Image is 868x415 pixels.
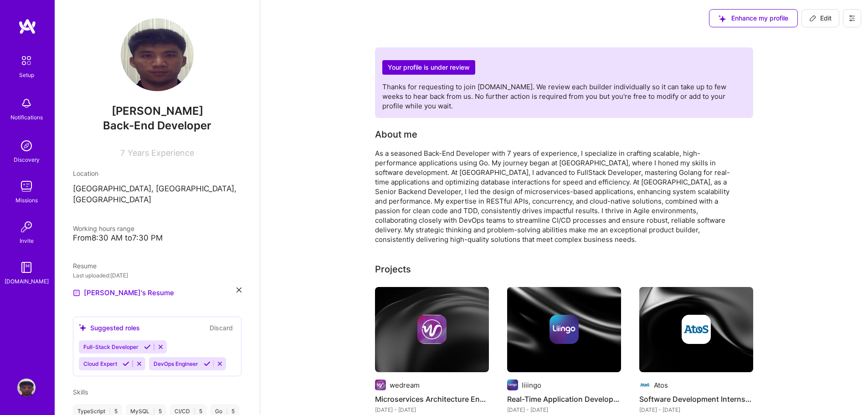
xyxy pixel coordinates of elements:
h4: Real-Time Application Development [507,393,621,405]
span: Cloud Expert [83,360,117,367]
i: Reject [216,360,223,367]
img: Company logo [417,315,447,344]
div: Projects [375,262,411,276]
i: Accept [204,360,211,367]
a: User Avatar [15,379,38,397]
span: DevOps Engineer [154,360,198,367]
i: icon SuggestedTeams [79,324,87,332]
img: Resume [73,289,80,297]
span: Back-End Developer [103,119,211,132]
h2: Your profile is under review [382,60,475,75]
button: Discard [207,323,236,333]
img: Company logo [550,315,579,344]
a: [PERSON_NAME]'s Resume [73,287,174,298]
h4: Microservices Architecture Enhancement [375,393,489,405]
img: teamwork [17,177,36,195]
img: User Avatar [17,379,36,397]
div: Setup [19,70,34,80]
div: From 8:30 AM to 7:30 PM [73,233,241,243]
div: Atos [654,380,668,390]
span: | [194,408,195,415]
span: | [226,408,228,415]
span: Years Experience [128,148,194,158]
button: Edit [801,9,839,27]
span: | [109,408,111,415]
div: Last uploaded: [DATE] [73,271,241,280]
img: setup [17,51,36,70]
div: Notifications [10,113,43,122]
img: cover [507,287,621,373]
img: guide book [17,258,36,277]
div: As a seasoned Back-End Developer with 7 years of experience, I specialize in crafting scalable, h... [375,149,740,244]
img: cover [375,287,489,373]
div: Location [73,169,241,178]
img: Company logo [639,379,650,390]
img: Company logo [507,379,518,390]
i: Accept [144,343,151,350]
p: [GEOGRAPHIC_DATA], [GEOGRAPHIC_DATA], [GEOGRAPHIC_DATA] [73,184,241,205]
div: Discovery [14,155,40,164]
div: [DATE] - [DATE] [375,405,489,415]
img: bell [17,94,36,113]
span: 7 [120,148,125,158]
div: [DATE] - [DATE] [507,405,621,415]
img: Company logo [375,379,386,390]
img: logo [18,18,36,35]
span: [PERSON_NAME] [73,104,241,118]
img: Company logo [682,315,711,344]
span: Working hours range [73,225,134,232]
i: Accept [123,360,129,367]
div: About me [375,128,417,141]
span: Skills [73,388,88,396]
img: Invite [17,218,36,236]
i: Reject [157,343,164,350]
div: [DOMAIN_NAME] [5,277,49,286]
span: Thanks for requesting to join [DOMAIN_NAME]. We review each builder individually so it can take u... [382,82,726,110]
img: User Avatar [121,18,194,91]
img: cover [639,287,753,373]
i: icon Close [236,287,241,292]
i: Reject [136,360,143,367]
span: | [153,408,155,415]
img: discovery [17,137,36,155]
div: Suggested roles [79,323,140,333]
div: Missions [15,195,38,205]
span: Full-Stack Developer [83,343,139,350]
span: Resume [73,262,97,270]
div: Invite [20,236,34,246]
div: liiingo [522,380,541,390]
div: wedream [390,380,420,390]
div: [DATE] - [DATE] [639,405,753,415]
span: Edit [809,14,832,23]
h4: Software Development Internship [639,393,753,405]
